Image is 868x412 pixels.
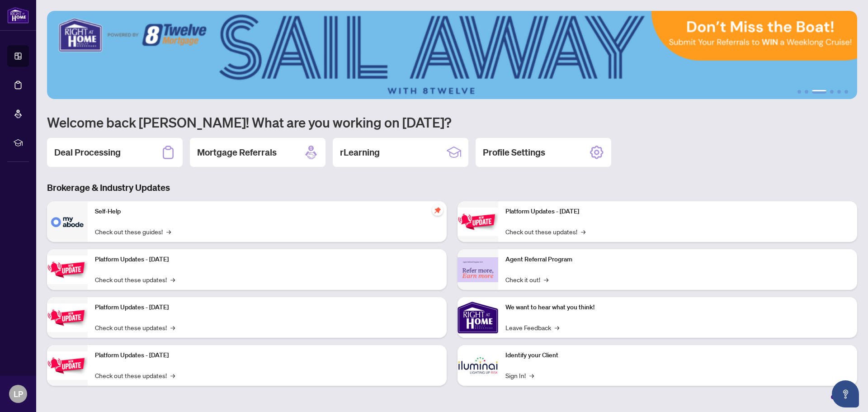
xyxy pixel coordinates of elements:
p: Agent Referral Program [505,255,850,265]
span: → [170,322,175,332]
button: 2 [805,90,808,94]
img: Platform Updates - July 21, 2025 [47,303,88,332]
span: LP [14,388,23,400]
a: Check out these updates!→ [95,370,175,380]
a: Sign In!→ [505,370,534,380]
a: Check out these updates!→ [505,227,585,237]
p: Platform Updates - [DATE] [95,255,439,265]
button: 1 [797,90,801,94]
p: Identify your Client [505,350,850,360]
button: Open asap [832,380,859,407]
img: Agent Referral Program [458,257,498,282]
img: logo [7,7,29,24]
p: Platform Updates - [DATE] [505,207,850,217]
a: Check out these updates!→ [95,322,175,332]
img: Identify your Client [458,345,498,386]
span: → [581,227,585,237]
a: Check it out!→ [505,275,548,284]
img: Platform Updates - September 16, 2025 [47,256,88,284]
span: → [544,275,548,284]
h2: Profile Settings [483,146,545,159]
a: Leave Feedback→ [505,322,559,332]
a: Check out these guides!→ [95,227,171,237]
img: Slide 2 [47,11,857,99]
h2: rLearning [340,146,380,159]
p: Self-Help [95,207,439,217]
span: → [170,370,175,380]
img: Self-Help [47,201,88,242]
button: 3 [812,90,826,94]
span: → [555,322,559,332]
span: → [529,370,534,380]
a: Check out these updates!→ [95,275,175,284]
span: pushpin [432,205,443,216]
h1: Welcome back [PERSON_NAME]! What are you working on [DATE]? [47,114,857,131]
p: We want to hear what you think! [505,303,850,313]
h2: Deal Processing [54,146,121,159]
button: 4 [830,90,834,94]
p: Platform Updates - [DATE] [95,303,439,313]
span: → [166,227,171,237]
img: We want to hear what you think! [458,297,498,338]
img: Platform Updates - June 23, 2025 [458,208,498,236]
button: 6 [844,90,848,94]
span: → [170,275,175,284]
img: Platform Updates - July 8, 2025 [47,351,88,380]
h2: Mortgage Referrals [197,146,277,159]
h3: Brokerage & Industry Updates [47,181,857,194]
button: 5 [837,90,841,94]
p: Platform Updates - [DATE] [95,350,439,360]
